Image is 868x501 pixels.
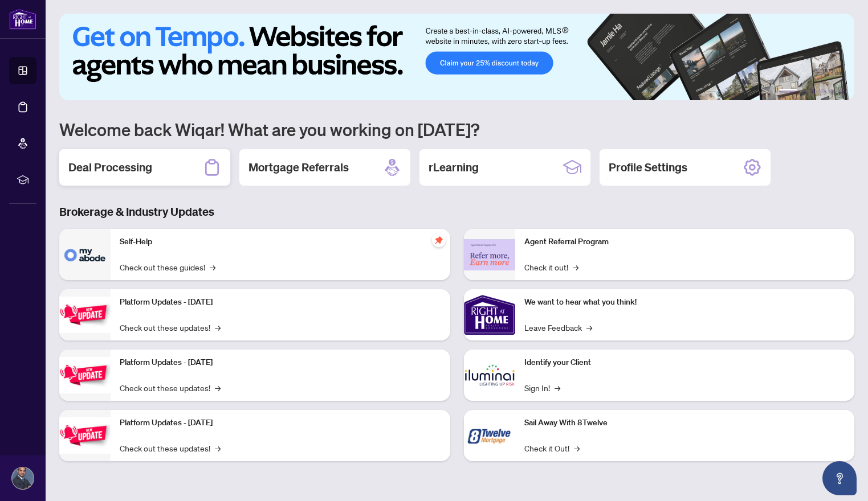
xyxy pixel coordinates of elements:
p: Platform Updates - [DATE] [120,356,441,369]
img: Slide 0 [59,14,854,100]
img: Sail Away With 8Twelve [464,410,515,461]
span: → [215,442,221,454]
h3: Brokerage & Industry Updates [59,204,854,220]
p: Agent Referral Program [524,236,846,248]
img: Identify your Client [464,350,515,401]
img: Platform Updates - July 21, 2025 [59,297,111,332]
img: Agent Referral Program [464,239,515,270]
img: logo [9,9,36,30]
button: Open asap [822,461,857,495]
button: 1 [779,89,797,93]
p: Platform Updates - [DATE] [120,417,441,429]
h2: Deal Processing [68,159,152,175]
h1: Welcome back Wiqar! What are you working on [DATE]? [59,118,854,140]
button: 5 [829,89,834,93]
span: → [586,321,592,334]
a: Check out these updates!→ [120,321,221,334]
span: pushpin [432,233,446,247]
img: Self-Help [59,229,111,280]
button: 2 [802,89,806,93]
span: → [573,261,578,273]
span: → [215,381,221,394]
p: Platform Updates - [DATE] [120,296,441,309]
a: Leave Feedback→ [524,321,592,334]
p: Identify your Client [524,356,846,369]
span: → [555,381,560,394]
h2: Profile Settings [609,159,687,175]
button: 4 [820,89,825,93]
a: Check it Out!→ [524,442,580,454]
h2: rLearning [429,159,479,175]
button: 6 [838,89,843,93]
img: We want to hear what you think! [464,289,515,340]
a: Check out these guides!→ [120,261,215,273]
a: Check out these updates!→ [120,381,221,394]
a: Check it out!→ [524,261,578,273]
img: Platform Updates - June 23, 2025 [59,417,111,453]
img: Profile Icon [12,467,34,489]
a: Sign In!→ [524,381,560,394]
p: Sail Away With 8Twelve [524,417,846,429]
p: Self-Help [120,236,441,248]
span: → [210,261,215,273]
h2: Mortgage Referrals [248,159,349,175]
span: → [574,442,580,454]
span: → [215,321,221,334]
p: We want to hear what you think! [524,296,846,309]
img: Platform Updates - July 8, 2025 [59,357,111,393]
a: Check out these updates!→ [120,442,221,454]
button: 3 [811,89,816,93]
